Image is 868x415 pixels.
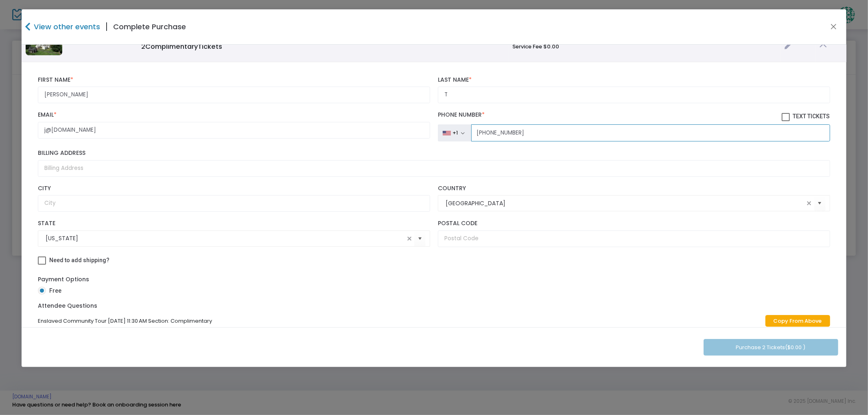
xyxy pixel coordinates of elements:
[38,150,830,157] label: Billing Address
[814,195,826,212] button: Select
[438,87,830,103] input: Last Name
[38,111,430,119] label: Email
[32,21,100,32] h4: View other events
[46,287,61,295] span: Free
[438,111,830,121] label: Phone Number
[38,220,430,227] label: State
[404,234,414,243] span: clear
[38,275,89,284] label: Payment Options
[198,42,222,51] span: Tickets
[438,185,830,192] label: Country
[414,230,426,247] button: Select
[38,317,212,325] span: Enslaved Community Tour [DATE] 11:30 AM Section: Complimentary
[438,124,471,141] button: +1
[446,199,804,208] input: Select Country
[38,302,97,310] label: Attendee Questions
[141,42,145,51] span: 2
[805,198,814,208] span: clear
[453,130,458,136] div: +1
[49,257,109,263] span: Need to add shipping?
[438,220,830,227] label: Postal Code
[46,234,404,243] input: Select State
[38,160,830,177] input: Billing Address
[38,195,430,212] input: City
[38,76,430,84] label: First Name
[793,113,830,120] span: Text Tickets
[113,21,186,32] h4: Complete Purchase
[38,122,430,139] input: Email
[100,20,113,34] span: |
[38,185,430,192] label: City
[141,42,222,51] span: Complimentary
[438,76,830,84] label: Last Name
[828,22,839,32] button: Close
[512,43,776,50] h6: Service Fee $0.00
[765,315,830,327] a: Copy From Above
[471,124,830,141] input: Phone Number
[438,230,830,247] input: Postal Code
[38,87,430,103] input: First Name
